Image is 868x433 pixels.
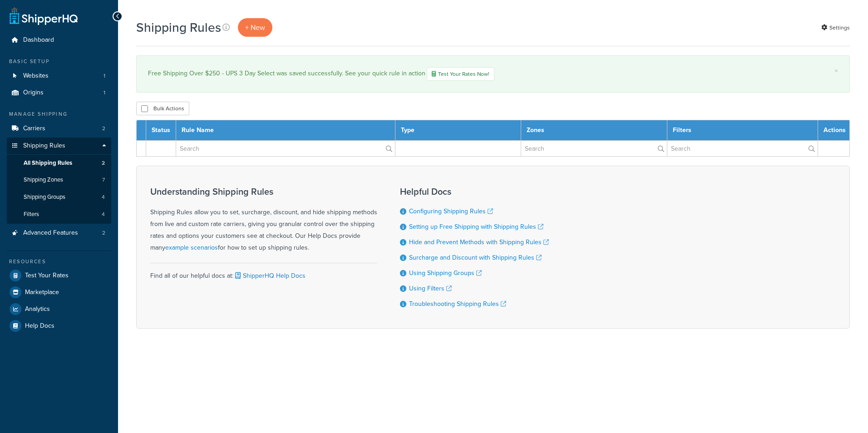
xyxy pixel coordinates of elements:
span: 4 [102,211,105,218]
span: 1 [104,89,105,97]
input: Search [521,141,667,156]
span: Origins [23,89,44,97]
h3: Helpful Docs [400,187,549,197]
span: Shipping Zones [24,176,63,184]
a: Using Filters [409,284,452,293]
span: 1 [104,72,105,80]
a: Shipping Rules [7,138,111,154]
a: Hide and Prevent Methods with Shipping Rules [409,237,549,247]
a: Shipping Groups 4 [7,189,111,206]
a: Websites 1 [7,68,111,84]
span: Filters [24,211,39,218]
li: All Shipping Rules [7,155,111,172]
li: Shipping Groups [7,189,111,206]
a: Analytics [7,301,111,317]
a: Setting up Free Shipping with Shipping Rules [409,222,543,231]
div: Free Shipping Over $250 - UPS 3 Day Select was saved successfully. See your quick rule in action [148,67,838,81]
a: Settings [821,21,850,34]
a: ShipperHQ Home [10,7,78,25]
span: All Shipping Rules [24,159,72,167]
div: Basic Setup [7,58,111,65]
span: 4 [102,193,105,201]
input: Search [667,141,818,156]
li: Advanced Features [7,225,111,241]
button: Bulk Actions [136,102,189,115]
span: Help Docs [25,322,54,330]
a: Help Docs [7,318,111,334]
a: Filters 4 [7,206,111,223]
li: Origins [7,84,111,101]
a: × [834,67,838,74]
span: 2 [102,229,105,237]
a: Shipping Zones 7 [7,172,111,188]
a: Dashboard [7,32,111,49]
th: Zones [521,120,667,141]
a: ShipperHQ Help Docs [233,271,306,280]
a: Origins 1 [7,84,111,101]
span: 7 [102,176,105,184]
h1: Shipping Rules [136,19,221,36]
li: Shipping Rules [7,138,111,224]
th: Type [395,120,521,141]
th: Filters [667,120,818,141]
span: Test Your Rates [25,272,69,280]
a: All Shipping Rules 2 [7,155,111,172]
a: Carriers 2 [7,120,111,137]
div: Manage Shipping [7,110,111,118]
a: Advanced Features 2 [7,225,111,241]
a: Test Your Rates [7,267,111,284]
a: + New [238,18,272,37]
li: Websites [7,68,111,84]
span: Advanced Features [23,229,78,237]
span: 2 [102,125,105,133]
div: Shipping Rules allow you to set, surcharge, discount, and hide shipping methods from live and cus... [150,187,377,254]
a: Troubleshooting Shipping Rules [409,299,506,309]
span: Websites [23,72,49,80]
th: Rule Name [176,120,395,141]
li: Carriers [7,120,111,137]
a: Configuring Shipping Rules [409,207,493,216]
div: Resources [7,258,111,266]
th: Actions [818,120,850,141]
span: + New [245,22,265,33]
li: Filters [7,206,111,223]
span: Shipping Rules [23,142,65,150]
a: Test Your Rates Now! [427,67,494,81]
span: Carriers [23,125,45,133]
a: Surcharge and Discount with Shipping Rules [409,253,542,262]
th: Status [146,120,176,141]
a: Marketplace [7,284,111,300]
span: Shipping Groups [24,193,65,201]
h3: Understanding Shipping Rules [150,187,377,197]
span: 2 [102,159,105,167]
span: Analytics [25,305,50,313]
a: example scenarios [165,243,218,252]
li: Shipping Zones [7,172,111,188]
a: Using Shipping Groups [409,268,482,278]
span: Marketplace [25,289,59,296]
span: Dashboard [23,36,54,44]
input: Search [176,141,395,156]
div: Find all of our helpful docs at: [150,263,377,282]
